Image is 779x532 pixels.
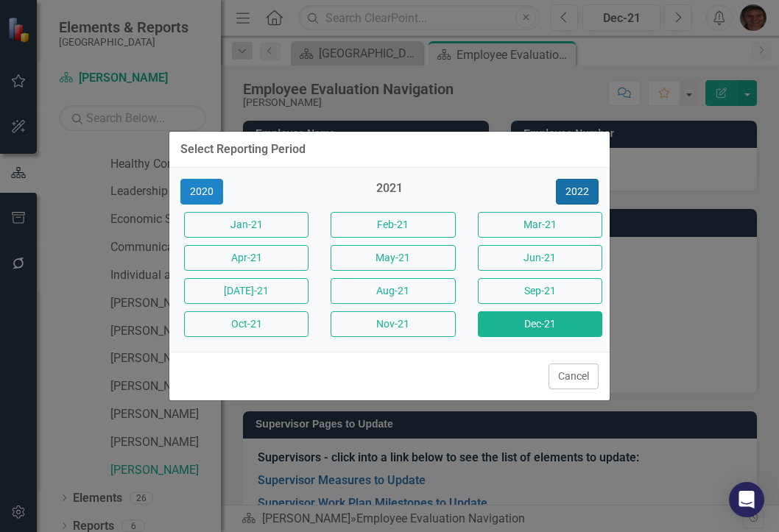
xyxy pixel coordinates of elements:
[180,179,223,205] button: 2020
[184,278,309,304] button: [DATE]-21
[184,245,309,271] button: Apr-21
[729,482,764,517] div: Open Intercom Messenger
[331,278,455,304] button: Aug-21
[327,180,451,205] div: 2021
[478,311,602,337] button: Dec-21
[184,311,309,337] button: Oct-21
[331,212,455,238] button: Feb-21
[180,143,306,156] div: Select Reporting Period
[184,212,309,238] button: Jan-21
[478,278,602,304] button: Sep-21
[331,245,455,271] button: May-21
[331,311,455,337] button: Nov-21
[556,179,599,205] button: 2022
[478,245,602,271] button: Jun-21
[549,363,599,389] button: Cancel
[478,212,602,238] button: Mar-21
